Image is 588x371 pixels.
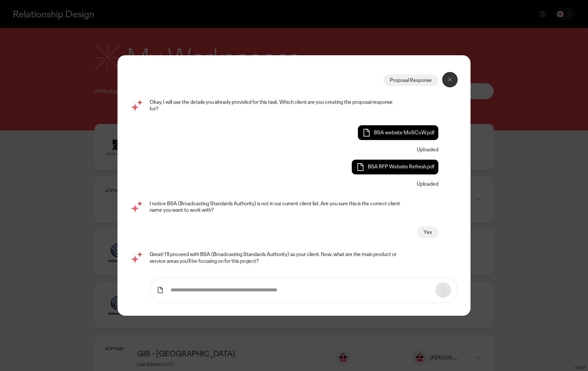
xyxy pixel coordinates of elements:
a: BSA RFP Website Refresh.pdf [356,162,434,172]
div: Yes [424,229,432,236]
span: BSA RFP Website Refresh.pdf [368,163,434,170]
span: BSA website MoSCoW.pdf [374,129,434,136]
div: Proposal Response [390,77,432,84]
div: Uploaded [417,181,438,188]
p: I notice BSA (Broadcasting Standards Authority) is not in our current client list. Are you sure t... [150,200,401,214]
p: Great! I'll proceed with BSA (Broadcasting Standards Authority) as your client. Now, what are the... [150,251,401,265]
div: Uploaded [417,146,438,153]
a: BSA website MoSCoW.pdf [362,128,434,137]
p: Okay, I will use the details you already provided for this task. Which client are you creating th... [150,99,401,112]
